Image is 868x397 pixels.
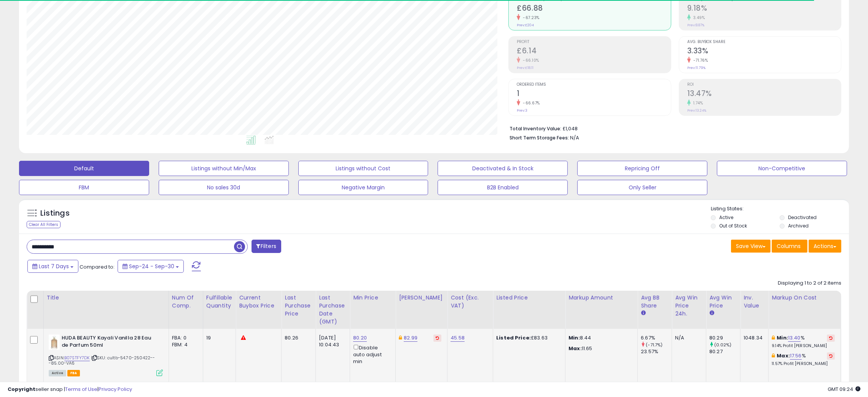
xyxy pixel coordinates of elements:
[451,294,490,310] div: Cost (Exc. VAT)
[687,4,841,14] h2: 9.18%
[399,294,444,302] div: [PERSON_NAME]
[772,335,835,349] div: %
[772,294,838,302] div: Markup on Cost
[27,260,78,273] button: Last 7 Days
[49,335,60,350] img: 31X0nuWoarL._SL40_.jpg
[399,335,402,340] i: This overrides the store level Dynamic Max Price for this listing
[769,291,841,329] th: The percentage added to the cost of goods (COGS) that forms the calculator for Min & Max prices.
[709,335,740,341] div: 80.29
[687,108,706,113] small: Prev: 13.24%
[709,348,740,355] div: 80.27
[675,294,703,318] div: Avg Win Price 24h.
[772,361,835,367] p: 11.57% Profit [PERSON_NAME]
[675,335,700,341] div: N/A
[744,335,763,341] div: 1048.34
[40,208,70,219] h5: Listings
[646,342,663,348] small: (-71.7%)
[772,352,835,367] div: %
[709,294,737,310] div: Avg Win Price
[570,134,579,141] span: N/A
[206,335,230,341] div: 19
[641,335,672,341] div: 6.67%
[520,15,540,21] small: -67.23%
[517,89,671,99] h2: 1
[353,294,392,302] div: Min Price
[828,386,860,393] span: 2025-10-8 09:24 GMT
[641,310,645,317] small: Avg BB Share.
[49,355,155,366] span: | SKU: cultb-54.70-250422---85.00-VA6
[99,386,132,393] a: Privacy Policy
[517,4,671,14] h2: £66.88
[118,260,184,273] button: Sep-24 - Sep-30
[829,354,833,358] i: Revert to store-level Max Markup
[438,180,568,195] button: B2B Enabled
[510,123,836,133] li: £1,048
[772,353,775,358] i: This overrides the store level max markup for this listing
[517,23,534,27] small: Prev: £204
[252,240,281,253] button: Filters
[717,161,847,176] button: Non-Competitive
[641,294,669,310] div: Avg BB Share
[687,89,841,99] h2: 13.47%
[772,240,807,253] button: Columns
[159,161,289,176] button: Listings without Min/Max
[691,15,705,21] small: 3.49%
[129,263,174,270] span: Sep-24 - Sep-30
[510,125,561,132] b: Total Inventory Value:
[788,334,801,342] a: 13.40
[49,370,66,376] span: All listings currently available for purchase on Amazon
[577,161,707,176] button: Repricing Off
[772,343,835,349] p: 9.14% Profit [PERSON_NAME]
[510,134,569,141] b: Short Term Storage Fees:
[777,334,788,341] b: Min:
[19,161,149,176] button: Default
[687,23,704,27] small: Prev: 8.87%
[404,334,417,342] a: 82.99
[744,294,765,310] div: Inv. value
[65,386,97,393] a: Terms of Use
[451,334,465,342] a: 45.58
[569,294,634,302] div: Markup Amount
[47,294,166,302] div: Title
[719,223,747,229] label: Out of Stock
[206,294,233,310] div: Fulfillable Quantity
[172,341,197,348] div: FBM: 4
[569,334,580,341] strong: Min:
[569,335,632,341] p: 8.44
[790,352,802,360] a: 17.56
[64,355,90,361] a: B07STFY7DK
[27,221,61,228] div: Clear All Filters
[829,336,833,340] i: Revert to store-level Min Markup
[778,280,841,287] div: Displaying 1 to 2 of 2 items
[777,242,801,250] span: Columns
[353,334,367,342] a: 80.20
[436,336,439,340] i: Revert to store-level Dynamic Max Price
[39,263,69,270] span: Last 7 Days
[517,46,671,57] h2: £6.14
[569,345,632,352] p: 11.65
[19,180,149,195] button: FBM
[569,345,582,352] strong: Max:
[788,214,817,221] label: Deactivated
[517,66,534,70] small: Prev: £18.11
[577,180,707,195] button: Only Seller
[691,100,703,106] small: 1.74%
[80,263,115,271] span: Compared to:
[438,161,568,176] button: Deactivated & In Stock
[49,335,163,375] div: ASIN:
[687,46,841,57] h2: 3.33%
[687,66,706,70] small: Prev: 11.79%
[520,58,539,63] small: -66.10%
[67,370,80,376] span: FBA
[731,240,771,253] button: Save View
[496,334,531,341] b: Listed Price:
[772,335,775,340] i: This overrides the store level min markup for this listing
[353,343,390,365] div: Disable auto adjust min
[809,240,841,253] button: Actions
[172,335,197,341] div: FBA: 0
[520,100,540,106] small: -66.67%
[298,161,428,176] button: Listings without Cost
[8,386,132,393] div: seller snap | |
[777,352,790,359] b: Max:
[496,335,559,341] div: £83.63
